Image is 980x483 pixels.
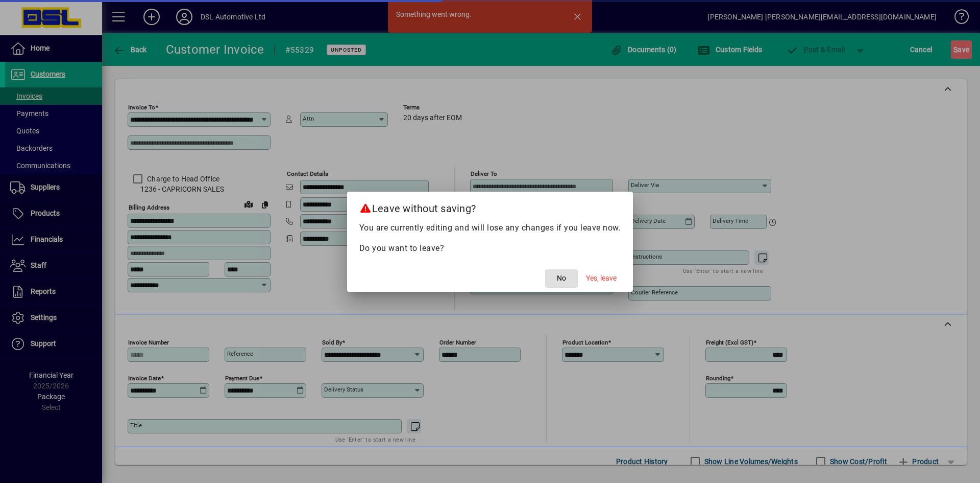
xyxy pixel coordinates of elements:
span: No [557,273,566,284]
p: You are currently editing and will lose any changes if you leave now. [359,222,621,234]
p: Do you want to leave? [359,242,621,255]
button: No [545,269,578,288]
h2: Leave without saving? [347,192,633,221]
button: Yes, leave [582,269,621,288]
span: Yes, leave [586,273,617,284]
